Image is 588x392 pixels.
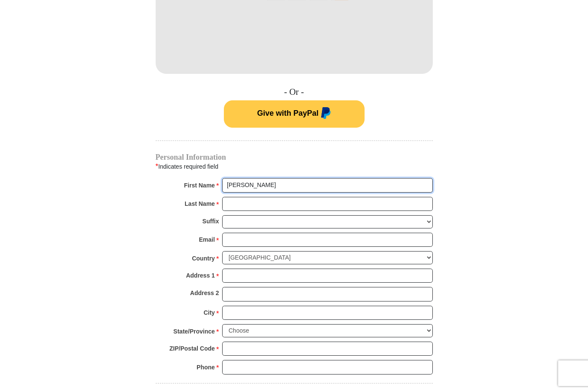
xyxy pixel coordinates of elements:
[203,215,219,227] strong: Suffix
[190,287,219,299] strong: Address 2
[192,252,215,264] strong: Country
[169,342,215,354] strong: ZIP/Postal Code
[257,109,319,117] span: Give with PayPal
[224,100,365,128] button: Give with PayPal
[197,361,215,373] strong: Phone
[156,87,433,97] h4: - Or -
[156,161,433,172] div: Indicates required field
[156,154,433,161] h4: Personal Information
[184,179,215,191] strong: First Name
[203,307,214,319] strong: City
[319,107,331,121] img: paypal
[174,325,215,337] strong: State/Province
[199,234,215,246] strong: Email
[186,269,215,281] strong: Address 1
[185,198,215,210] strong: Last Name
